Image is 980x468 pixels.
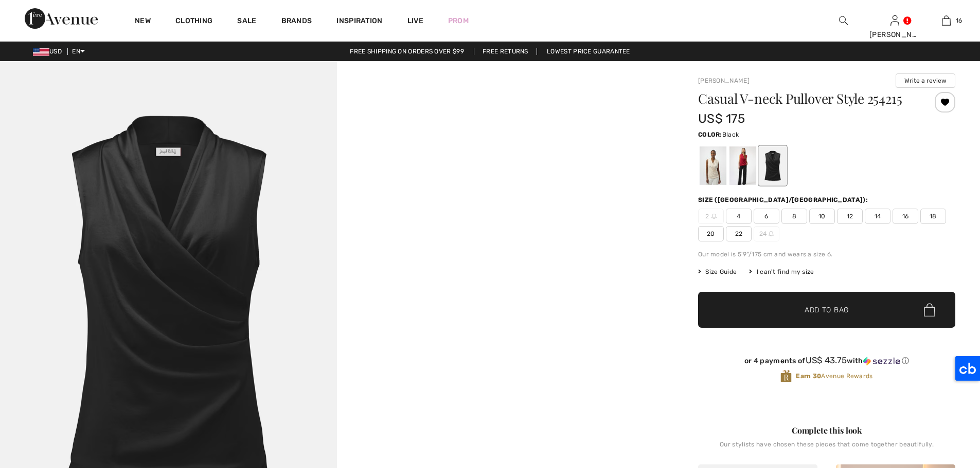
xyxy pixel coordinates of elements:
span: Size Guide [698,267,737,276]
a: Free shipping on orders over $99 [342,48,472,55]
a: Lowest Price Guarantee [539,48,638,55]
div: Our stylists have chosen these pieces that come together beautifully. [698,441,955,456]
h1: Casual V-neck Pullover Style 254215 [698,92,913,105]
span: 14 [865,209,890,224]
span: 10 [809,209,835,224]
strong: Earn 30 [796,372,821,380]
span: 20 [698,226,724,241]
span: US$ 43.75 [806,355,847,365]
span: 18 [920,209,946,224]
div: Our model is 5'9"/175 cm and wears a size 6. [698,250,955,259]
a: Free Returns [474,48,537,55]
span: Avenue Rewards [796,371,872,381]
span: US$ 175 [698,111,745,126]
img: My Bag [942,14,951,27]
span: Black [722,131,739,138]
div: I can't find my size [749,267,814,276]
span: 22 [726,226,752,241]
a: Clothing [175,16,212,27]
a: [PERSON_NAME] [698,77,750,84]
span: 6 [754,209,779,224]
img: 1ère Avenue [25,8,98,29]
span: Add to Bag [805,305,849,315]
span: 24 [754,226,779,241]
div: or 4 payments ofUS$ 43.75withSezzle Click to learn more about Sezzle [698,355,955,369]
video: Your browser does not support the video tag. [337,61,674,229]
span: 16 [956,16,963,25]
div: [PERSON_NAME] [869,29,920,40]
div: or 4 payments of with [698,355,955,366]
img: Sezzle [863,357,900,366]
img: search the website [839,14,848,27]
img: Avenue Rewards [780,369,792,383]
span: Inspiration [336,16,382,27]
span: 4 [726,209,752,224]
img: ring-m.svg [769,231,774,236]
a: New [135,16,151,27]
span: 16 [893,209,918,224]
button: Add to Bag [698,292,955,328]
img: ring-m.svg [711,214,717,219]
img: My Info [890,14,899,27]
a: 16 [921,14,971,27]
span: EN [72,48,85,55]
span: 12 [837,209,863,224]
img: US Dollar [33,48,49,56]
a: Live [407,15,423,26]
a: Prom [448,15,469,26]
span: USD [33,48,66,55]
a: Sign In [890,15,899,25]
a: Sale [237,16,256,27]
div: Complete this look [698,424,955,437]
div: Birch [700,146,726,185]
span: 2 [698,209,724,224]
div: Deep cherry [729,146,756,185]
img: Bag.svg [924,303,935,316]
span: Color: [698,131,722,138]
div: Size ([GEOGRAPHIC_DATA]/[GEOGRAPHIC_DATA]): [698,195,870,204]
span: 8 [781,209,807,224]
button: Write a review [896,73,955,88]
a: Brands [281,16,312,27]
div: Black [759,146,786,185]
